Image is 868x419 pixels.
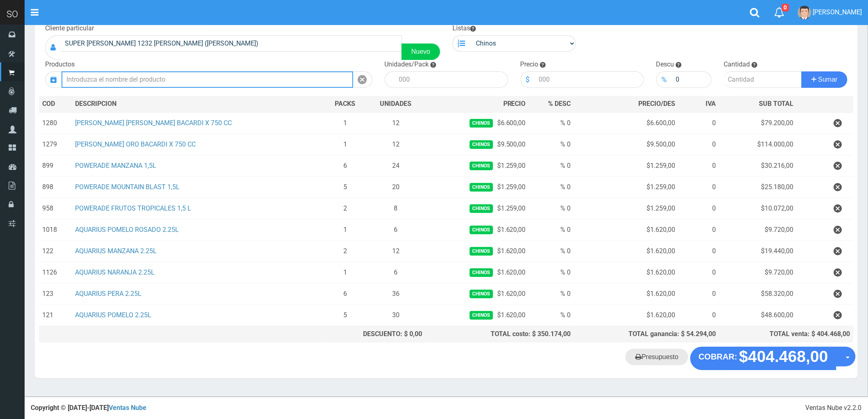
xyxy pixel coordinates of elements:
td: 0 [679,155,720,176]
span: Chinos [470,311,493,320]
a: AQUARIUS NARANJA 2.25L [75,268,155,276]
td: 24 [366,155,426,176]
td: 1126 [39,262,72,283]
a: AQUARIUS POMELO ROSADO 2.25L [75,226,179,234]
label: Cantidad [724,60,750,69]
a: Ventas Nube [109,404,146,412]
div: DESCUENTO: $ 0,00 [327,330,422,339]
td: 8 [366,198,426,219]
td: 2 [324,240,366,262]
td: $1.259,00 [574,198,679,219]
td: $1.620,00 [425,240,529,262]
div: TOTAL ganancia: $ 54.294,00 [578,330,716,339]
td: 0 [679,262,720,283]
td: % 0 [529,134,574,155]
td: 1018 [39,219,72,240]
div: Ventas Nube v2.2.0 [806,403,862,413]
td: $1.620,00 [574,283,679,305]
td: 36 [366,283,426,305]
span: PRECIO/DES [639,100,676,108]
th: PACKS [324,96,366,112]
td: 6 [324,155,366,176]
span: Chinos [470,226,493,234]
td: $9.500,00 [425,134,529,155]
th: COD [39,96,72,112]
strong: Copyright © [DATE]-[DATE] [31,404,146,412]
td: $25.180,00 [719,176,797,198]
td: 1279 [39,134,72,155]
td: % 0 [529,198,574,219]
label: Unidades/Pack [385,60,429,69]
a: Nuevo [402,44,440,60]
td: % 0 [529,112,574,134]
td: % 0 [529,155,574,176]
td: 0 [679,176,720,198]
td: $9.720,00 [719,262,797,283]
a: POWERADE MANZANA 1,5L [75,162,156,169]
td: 12 [366,112,426,134]
td: $1.620,00 [425,219,529,240]
td: $79.200,00 [719,112,797,134]
span: Chinos [470,183,493,192]
input: Introduzca el nombre del producto [62,71,353,88]
div: TOTAL costo: $ 350.174,00 [429,330,571,339]
td: 1 [324,219,366,240]
a: AQUARIUS PERA 2.25L [75,290,142,298]
td: $1.620,00 [574,240,679,262]
th: UNIDADES [366,96,426,112]
a: POWERADE FRUTOS TROPICALES 1,5 L [75,204,191,212]
label: Productos [45,60,75,69]
a: [PERSON_NAME] ORO BACARDI X 750 CC [75,140,196,148]
td: 0 [679,198,720,219]
td: $1.620,00 [425,283,529,305]
div: % [656,71,672,88]
td: 898 [39,176,72,198]
td: 12 [366,134,426,155]
td: $19.440,00 [719,240,797,262]
td: 0 [679,240,720,262]
td: % 0 [529,305,574,326]
span: [PERSON_NAME] [813,8,862,16]
span: Chinos [470,268,493,277]
td: $9.500,00 [574,134,679,155]
input: Cantidad [724,71,802,88]
td: $1.259,00 [574,176,679,198]
td: $1.259,00 [425,176,529,198]
strong: $404.468,00 [739,348,828,366]
span: Chinos [470,162,493,170]
td: $1.259,00 [574,155,679,176]
td: 6 [366,262,426,283]
th: DES [72,96,324,112]
input: Consumidor Final [61,35,402,52]
span: Chinos [470,140,493,149]
img: User Image [798,6,811,19]
label: Cliente particular [45,24,94,33]
a: POWERADE MOUNTAIN BLAST 1,5L [75,183,180,191]
span: CRIPCION [87,100,116,108]
label: Precio [521,60,539,69]
td: 6 [324,283,366,305]
td: 121 [39,305,72,326]
input: 000 [535,71,644,88]
td: % 0 [529,262,574,283]
span: % DESC [548,100,571,108]
div: TOTAL venta: $ 404.468,00 [722,330,850,339]
span: 0 [782,4,789,11]
td: 30 [366,305,426,326]
td: 20 [366,176,426,198]
td: $1.620,00 [574,262,679,283]
td: 0 [679,305,720,326]
a: Presupuesto [626,349,688,365]
td: 1 [324,262,366,283]
strong: COBRAR: [699,352,737,361]
td: $1.259,00 [425,155,529,176]
td: 5 [324,305,366,326]
td: $1.259,00 [425,198,529,219]
span: Chinos [470,290,493,298]
span: PRECIO [503,99,526,109]
td: 958 [39,198,72,219]
label: Descu [656,60,674,69]
button: COBRAR: $404.468,00 [690,347,836,370]
td: $30.216,00 [719,155,797,176]
span: Chinos [470,204,493,213]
